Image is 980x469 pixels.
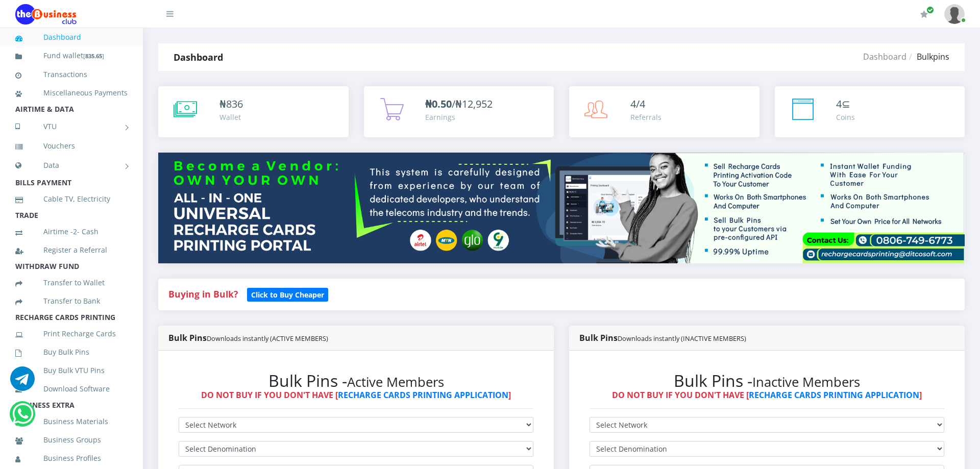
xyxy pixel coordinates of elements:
[15,187,128,211] a: Cable TV, Electricity
[10,374,35,391] a: Chat for support
[906,51,949,63] li: Bulkpins
[15,410,128,433] a: Business Materials
[15,153,128,178] a: Data
[863,51,906,62] a: Dashboard
[15,220,128,243] a: Airtime -2- Cash
[226,97,243,111] span: 836
[15,134,128,158] a: Vouchers
[425,97,493,111] span: /₦12,952
[920,10,928,18] i: Renew/Upgrade Subscription
[15,340,128,364] a: Buy Bulk Pins
[836,96,855,112] div: ⊆
[15,26,128,49] a: Dashboard
[836,97,842,111] span: 4
[85,52,102,60] b: 835.65
[347,373,444,391] small: Active Members
[15,81,128,105] a: Miscellaneous Payments
[168,332,328,343] strong: Bulk Pins
[579,332,746,343] strong: Bulk Pins
[15,322,128,345] a: Print Recharge Cards
[15,271,128,294] a: Transfer to Wallet
[15,359,128,382] a: Buy Bulk VTU Pins
[179,371,533,390] h2: Bulk Pins -
[15,377,128,401] a: Download Software
[612,389,922,401] strong: DO NOT BUY IF YOU DON'T HAVE [ ]
[926,6,934,14] span: Renew/Upgrade Subscription
[174,51,223,63] strong: Dashboard
[630,97,645,111] span: 4/4
[425,97,452,111] b: ₦0.50
[836,112,855,122] div: Coins
[15,4,77,24] img: Logo
[749,389,919,401] a: RECHARGE CARDS PRINTING APPLICATION
[158,153,965,263] img: multitenant_rcp.png
[630,112,661,122] div: Referrals
[201,389,511,401] strong: DO NOT BUY IF YOU DON'T HAVE [ ]
[251,290,324,300] b: Click to Buy Cheaper
[15,289,128,313] a: Transfer to Bank
[364,86,554,137] a: ₦0.50/₦12,952 Earnings
[569,86,759,137] a: 4/4 Referrals
[219,96,243,112] div: ₦
[15,63,128,86] a: Transactions
[15,114,128,139] a: VTU
[247,288,328,300] a: Click to Buy Cheaper
[83,52,104,60] small: [ ]
[944,4,965,24] img: User
[207,334,328,343] small: Downloads instantly (ACTIVE MEMBERS)
[618,334,746,343] small: Downloads instantly (INACTIVE MEMBERS)
[12,409,33,426] a: Chat for support
[168,288,238,300] strong: Buying in Bulk?
[219,112,243,122] div: Wallet
[15,428,128,452] a: Business Groups
[158,86,349,137] a: ₦836 Wallet
[15,238,128,262] a: Register a Referral
[15,44,128,68] a: Fund wallet[835.65]
[425,112,493,122] div: Earnings
[590,371,944,390] h2: Bulk Pins -
[752,373,860,391] small: Inactive Members
[338,389,508,401] a: RECHARGE CARDS PRINTING APPLICATION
